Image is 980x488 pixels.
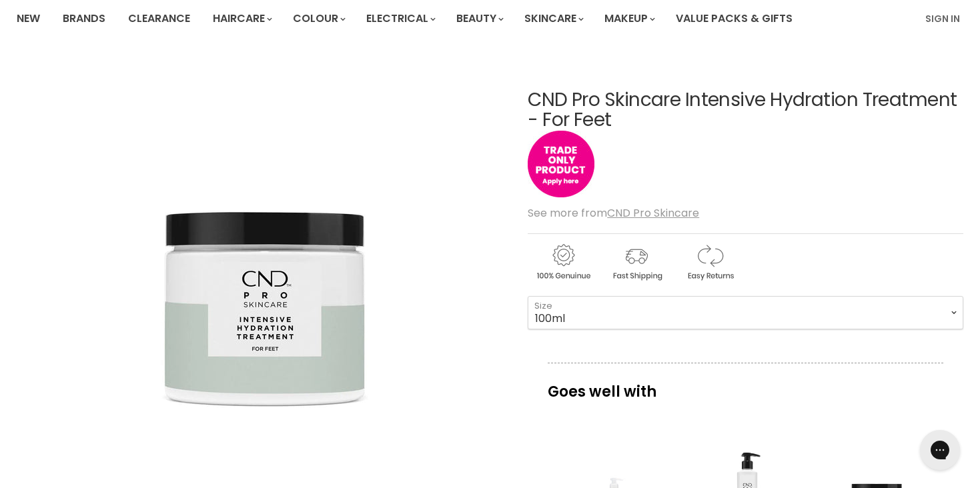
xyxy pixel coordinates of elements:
a: Electrical [356,5,444,33]
a: Value Packs & Gifts [666,5,803,33]
h1: CND Pro Skincare Intensive Hydration Treatment - For Feet [528,90,963,131]
img: returns.gif [674,242,745,283]
iframe: Gorgias live chat messenger [913,425,967,475]
a: New [7,5,50,33]
span: See more from [528,205,699,221]
a: Haircare [203,5,280,33]
a: Sign In [917,5,968,33]
a: Makeup [594,5,663,33]
img: tradeonly_small.jpg [528,131,594,197]
a: Clearance [118,5,200,33]
img: shipping.gif [601,242,672,283]
a: Skincare [514,5,592,33]
a: CND Pro Skincare [607,205,699,221]
a: Brands [53,5,115,33]
img: genuine.gif [528,242,598,283]
p: Goes well with [548,363,943,407]
a: Colour [283,5,354,33]
a: Beauty [446,5,512,33]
